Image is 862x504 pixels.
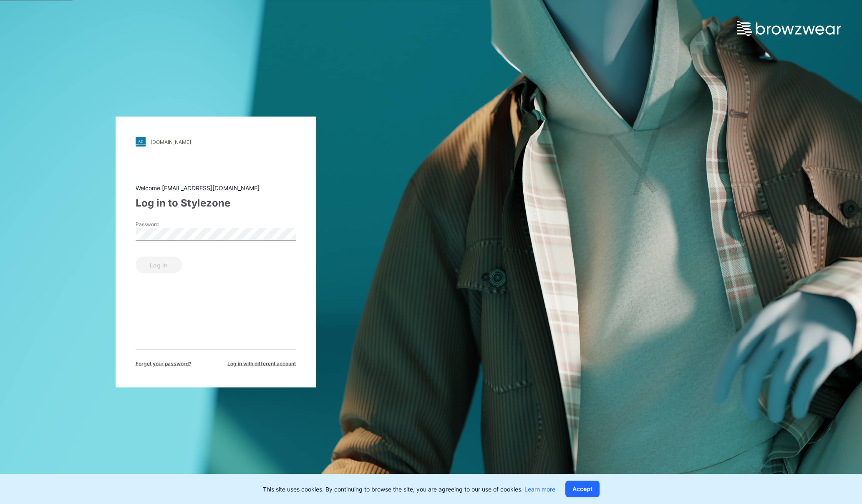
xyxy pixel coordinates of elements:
div: Log in to Stylezone [136,196,296,211]
a: [DOMAIN_NAME] [136,137,296,147]
label: Password [136,221,194,228]
span: Forget your password? [136,360,192,368]
a: Learn more [524,486,555,493]
span: Log in with different account [227,360,296,368]
div: Welcome [EMAIL_ADDRESS][DOMAIN_NAME] [136,184,296,192]
button: Accept [565,481,600,497]
img: stylezone-logo.562084cfcfab977791bfbf7441f1a819.svg [136,137,146,147]
div: [DOMAIN_NAME] [151,139,191,145]
img: browzwear-logo.e42bd6dac1945053ebaf764b6aa21510.svg [737,21,841,36]
p: This site uses cookies. By continuing to browse the site, you are agreeing to our use of cookies. [263,485,555,494]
